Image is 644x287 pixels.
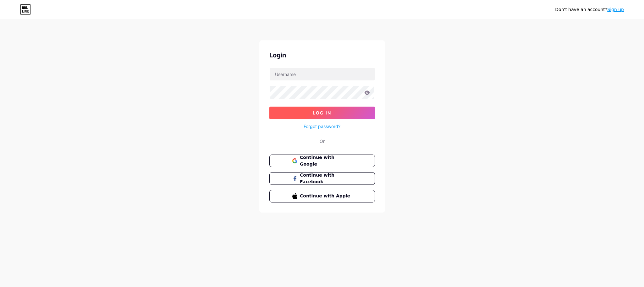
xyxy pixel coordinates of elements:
span: Continue with Apple [300,193,352,199]
div: Login [269,50,375,60]
a: Sign up [607,7,624,12]
input: Username [270,68,375,80]
button: Log In [269,107,375,119]
a: Forgot password? [304,123,340,130]
span: Continue with Facebook [300,172,352,185]
button: Continue with Google [269,155,375,167]
button: Continue with Apple [269,190,375,202]
span: Continue with Google [300,154,352,167]
div: Or [320,138,325,144]
div: Don't have an account? [555,6,624,13]
button: Continue with Facebook [269,172,375,185]
span: Log In [313,110,331,115]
